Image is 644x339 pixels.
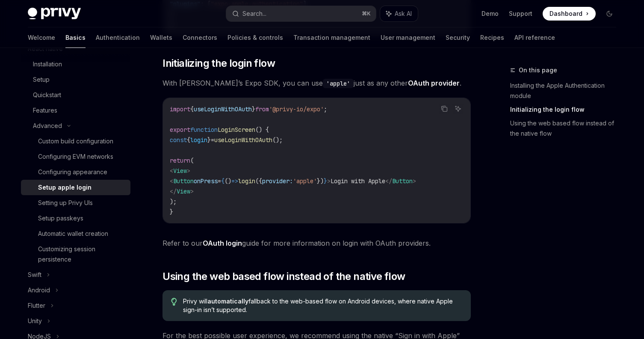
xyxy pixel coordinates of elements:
[21,87,130,103] a: Quickstart
[21,180,130,195] a: Setup apple login
[28,8,81,20] img: dark logo
[33,59,62,69] div: Installation
[317,177,324,185] span: })
[214,136,272,144] span: useLoginWithOAuth
[183,27,217,48] a: Connectors
[324,105,327,113] span: ;
[33,74,50,85] div: Setup
[21,103,130,118] a: Features
[38,198,93,208] div: Setting up Privy UIs
[519,65,557,75] span: On this page
[385,177,392,185] span: </
[33,90,61,100] div: Quickstart
[190,105,194,113] span: {
[38,136,113,146] div: Custom build configuration
[21,211,130,226] a: Setup passkeys
[381,27,435,48] a: User management
[331,177,385,185] span: Login with Apple
[482,9,499,18] a: Demo
[242,9,266,19] div: Search...
[173,177,194,185] span: Button
[203,239,242,248] a: OAuth login
[327,177,331,185] span: >
[187,136,190,144] span: {
[170,167,173,175] span: <
[480,27,504,48] a: Recipes
[38,167,107,177] div: Configuring appearance
[395,9,412,18] span: Ask AI
[238,177,255,185] span: login
[38,244,125,265] div: Customizing session persistence
[255,126,269,134] span: () {
[65,27,86,48] a: Basics
[187,167,190,175] span: >
[324,177,327,185] span: }
[194,177,218,185] span: onPress
[227,27,283,48] a: Policies & controls
[33,121,62,131] div: Advanced
[362,10,371,17] span: ⌘ K
[323,79,354,88] code: 'apple'
[173,167,187,175] span: View
[96,27,140,48] a: Authentication
[38,182,92,193] div: Setup apple login
[218,177,221,185] span: =
[21,195,130,211] a: Setting up Privy UIs
[38,213,83,223] div: Setup passkeys
[408,79,460,88] a: OAuth provider
[28,316,42,326] div: Unity
[162,77,471,89] span: With [PERSON_NAME]’s Expo SDK, you can use just as any other .
[207,136,211,144] span: }
[509,9,532,18] a: Support
[272,136,283,144] span: ();
[190,187,194,195] span: >
[446,27,470,48] a: Security
[177,187,190,195] span: View
[162,56,275,70] span: Initializing the login flow
[162,270,405,283] span: Using the web based flow instead of the native flow
[150,27,172,48] a: Wallets
[510,79,623,103] a: Installing the Apple Authentication module
[452,103,464,114] button: Ask AI
[194,105,252,113] span: useLoginWithOAuth
[231,177,238,185] span: =>
[392,177,413,185] span: Button
[21,72,130,87] a: Setup
[514,27,555,48] a: API reference
[170,187,177,195] span: </
[510,103,623,116] a: Initializing the login flow
[21,149,130,164] a: Configuring EVM networks
[21,134,130,149] a: Custom build configuration
[269,105,324,113] span: '@privy-io/expo'
[262,177,293,185] span: provider:
[170,105,190,113] span: import
[38,152,113,162] div: Configuring EVM networks
[510,116,623,140] a: Using the web based flow instead of the native flow
[21,164,130,180] a: Configuring appearance
[170,157,190,164] span: return
[252,105,255,113] span: }
[225,177,231,185] span: ()
[33,105,57,116] div: Features
[190,126,218,134] span: function
[28,300,45,311] div: Flutter
[170,177,173,185] span: <
[255,177,262,185] span: ({
[211,136,214,144] span: =
[171,298,177,306] svg: Tip
[190,136,207,144] span: login
[380,6,418,21] button: Ask AI
[207,297,248,305] strong: automatically
[439,103,450,114] button: Copy the contents from the code block
[190,157,194,164] span: (
[293,27,370,48] a: Transaction management
[218,126,255,134] span: LoginScreen
[28,285,50,295] div: Android
[170,126,190,134] span: export
[170,208,173,216] span: }
[603,7,616,21] button: Toggle dark mode
[21,241,130,267] a: Customizing session persistence
[183,297,462,314] span: Privy will fallback to the web-based flow on Android devices, where native Apple sign-in isn’t su...
[162,237,471,249] span: Refer to our guide for more information on login with OAuth providers.
[549,9,582,18] span: Dashboard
